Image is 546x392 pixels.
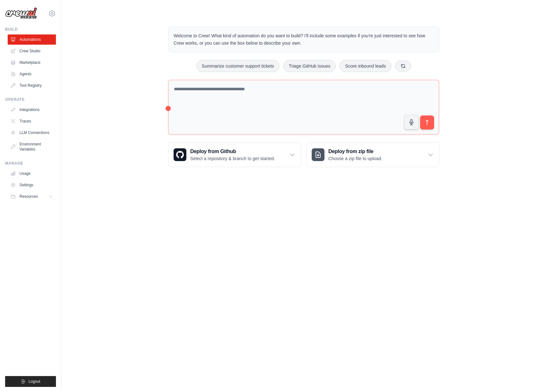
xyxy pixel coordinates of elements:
p: Select a repository & branch to get started. [190,155,275,162]
span: Resources [19,194,38,199]
p: Choose a zip file to upload. [328,155,382,162]
h3: Deploy from zip file [328,148,382,155]
a: Crew Studio [8,46,56,56]
p: Welcome to Crew! What kind of automation do you want to build? I'll include some examples if you'... [174,32,434,47]
a: Marketplace [8,57,56,68]
button: Summarize customer support tickets [196,60,279,72]
a: Agents [8,69,56,79]
button: Score inbound leads [339,60,391,72]
a: Usage [8,168,56,179]
a: LLM Connections [8,128,56,138]
button: Logout [5,376,56,387]
div: Manage [5,161,56,166]
div: Build [5,27,56,32]
a: Traces [8,116,56,126]
h3: Deploy from Github [190,148,275,155]
a: Integrations [8,105,56,115]
button: Triage GitHub issues [283,60,336,72]
span: Logout [28,379,40,384]
a: Environment Variables [8,139,56,154]
div: Operate [5,97,56,102]
a: Settings [8,180,56,190]
a: Tool Registry [8,80,56,91]
a: Automations [8,34,56,45]
img: Logo [5,7,37,19]
button: Resources [8,191,56,202]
